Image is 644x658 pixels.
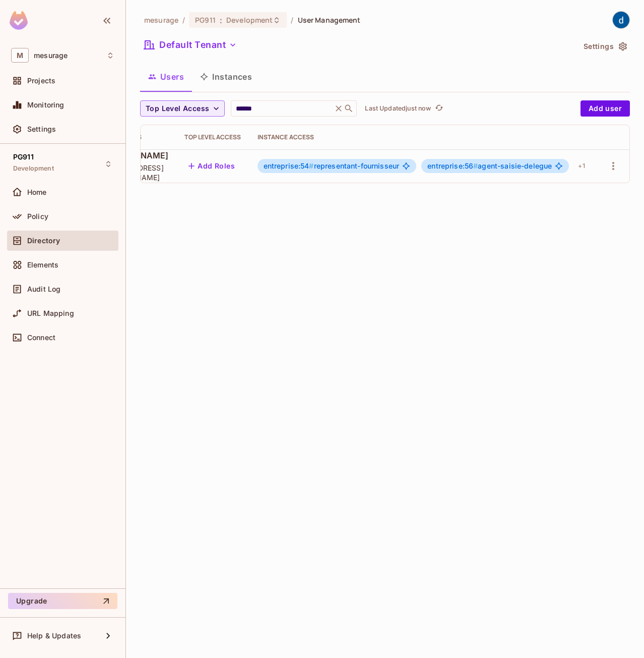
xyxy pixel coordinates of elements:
span: Directory [27,237,60,245]
span: entreprise:54 [264,161,314,170]
span: M [11,48,29,63]
div: + 1 [574,158,589,174]
span: PG911 [195,15,216,25]
span: # [309,161,313,170]
button: Default Tenant [140,37,241,53]
span: : [219,16,223,24]
p: Last Updated just now [365,104,431,113]
span: Connect [27,334,55,342]
span: representant-fournisseur [264,162,400,170]
li: / [291,15,293,25]
span: Workspace: mesurage [34,51,68,60]
button: Top Level Access [140,100,225,117]
div: Instance Access [257,133,589,141]
span: Settings [27,125,56,133]
button: Instances [192,64,260,89]
span: agent-saisie-delegue [427,162,552,170]
button: Settings [579,38,630,54]
span: Development [13,164,54,173]
span: Help & Updates [27,632,81,640]
span: the active workspace [144,15,178,25]
img: SReyMgAAAABJRU5ErkJggg== [10,11,28,30]
span: Policy [27,212,48,221]
button: Upgrade [8,593,117,609]
div: Top Level Access [184,133,241,141]
button: Add user [581,100,630,117]
button: Users [140,64,192,89]
button: refresh [433,102,445,115]
span: Development [226,15,273,25]
span: Audit Log [27,285,60,293]
span: User Management [298,15,361,25]
span: Top Level Access [146,102,209,115]
span: entreprise:56 [427,161,478,170]
span: Projects [27,77,55,85]
span: PG911 [13,153,34,161]
span: # [473,161,478,170]
button: Add Roles [184,158,239,174]
span: Monitoring [27,101,65,109]
span: Click to refresh data [431,102,445,115]
span: URL Mapping [27,309,74,317]
li: / [182,15,185,25]
span: refresh [435,103,443,114]
img: dev 911gcl [613,12,629,28]
span: Home [27,188,47,196]
span: Elements [27,261,58,269]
